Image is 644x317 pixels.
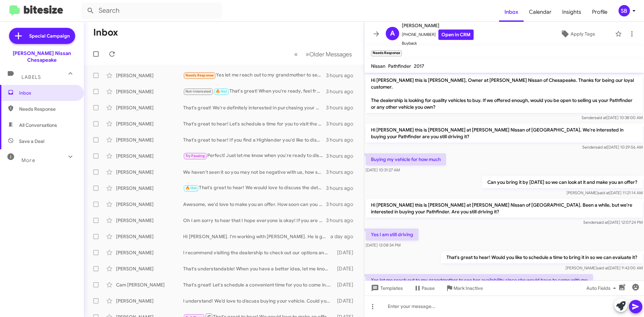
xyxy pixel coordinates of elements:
a: Special Campaign [9,28,75,44]
span: [PERSON_NAME] [DATE] 9:42:00 AM [566,265,643,270]
span: Auto Fields [586,282,619,294]
p: Hi [PERSON_NAME] this is [PERSON_NAME] at [PERSON_NAME] Nissan of [GEOGRAPHIC_DATA]. Been a while... [366,199,643,218]
div: [PERSON_NAME] [116,104,183,111]
span: Nissan [371,63,385,69]
a: Insights [557,2,587,22]
div: [PERSON_NAME] [116,120,183,127]
nav: Page navigation example [290,47,356,61]
div: [DATE] [334,265,359,272]
span: Labels [21,74,41,80]
span: [PERSON_NAME] [402,21,474,30]
div: [DATE] [334,298,359,304]
span: Pathfinder [388,63,411,69]
div: [PERSON_NAME] [116,249,183,256]
span: Try Pausing [185,154,205,158]
div: 3 hours ago [326,104,359,111]
div: 3 hours ago [326,72,359,79]
span: said at [598,190,609,195]
div: [PERSON_NAME] [116,137,183,143]
span: More [21,157,35,163]
div: 3 hours ago [326,185,359,192]
div: Awesome, we'd love to make you an offer. How soon can you stop by so we can take a look at it and... [183,201,326,208]
span: said at [595,115,606,120]
div: [PERSON_NAME] [116,265,183,272]
div: [DATE] [334,281,359,288]
button: Mark Inactive [440,282,488,294]
p: Hi [PERSON_NAME] this is [PERSON_NAME], Owner at [PERSON_NAME] Nissan of Chesapeake. Thanks for b... [366,74,643,113]
small: Needs Response [371,50,402,56]
button: Next [302,47,356,61]
button: Templates [364,282,408,294]
span: [PERSON_NAME] [DATE] 11:21:14 AM [567,190,643,195]
span: Pause [422,282,435,294]
div: 3 hours ago [326,120,359,127]
div: [PERSON_NAME] [116,233,183,240]
span: Inbox [19,90,76,96]
span: Apply Tags [571,28,595,40]
div: [DATE] [334,249,359,256]
div: 3 hours ago [326,169,359,175]
button: Apply Tags [543,28,612,40]
div: a day ago [330,233,359,240]
span: Templates [370,282,403,294]
div: [PERSON_NAME] [116,169,183,175]
span: said at [597,265,608,270]
span: Not-Interested [185,89,211,94]
span: [PHONE_NUMBER] [402,30,474,40]
span: » [306,50,309,58]
div: That's great! Let's schedule a convenient time for you to come in. What day and time works best f... [183,281,334,288]
div: [PERSON_NAME] [116,298,183,304]
span: Sender [DATE] 10:29:56 AM [582,145,643,150]
p: Hi [PERSON_NAME] this is [PERSON_NAME] at [PERSON_NAME] Nissan of [GEOGRAPHIC_DATA]. We're intere... [366,124,643,143]
div: Cam [PERSON_NAME] [116,281,183,288]
div: That's great! When you're ready, feel free to visit us for a test drive or to discuss any vehicle... [183,88,326,95]
span: 🔥 Hot [185,186,197,190]
div: I understand! We’d love to discuss buying your vehicle. Could you schedule a visit to our dealers... [183,298,334,304]
div: That's great to hear! If you find a Highlander you'd like to discuss or if you're ready to explor... [183,137,326,143]
div: [PERSON_NAME] [116,153,183,159]
div: I recommend visiting the dealership to check out our options and get all your questions answered.... [183,249,334,256]
p: That's great to hear! Would you like to schedule a time to bring it in so we can evaluate it? [441,251,643,263]
span: « [294,50,298,58]
div: We haven't seen it so you may not be negative with us, how soon are you able to stop by so we can... [183,169,326,175]
span: Needs Response [19,106,76,112]
p: Can you bring it by [DATE] so we can look at it and make you an offer? [482,176,643,188]
p: Buying my vehicle for how much [366,153,446,165]
button: Previous [290,47,302,61]
button: SB [613,5,637,16]
span: 🔥 Hot [216,89,227,94]
input: Search [81,3,222,19]
span: Mark Inactive [453,282,483,294]
span: [DATE] 12:08:34 PM [366,243,400,248]
a: Calendar [524,2,557,22]
span: A [390,28,395,39]
span: All Conversations [19,122,57,128]
span: Older Messages [309,51,352,58]
div: 3 hours ago [326,201,359,208]
span: 2017 [414,63,424,69]
div: 3 hours ago [326,88,359,95]
p: Yes let me reach out to my grandmother to see her availability since she would have to come with me [366,274,593,286]
div: [PERSON_NAME] [116,72,183,79]
span: Save a Deal [19,138,44,145]
div: [PERSON_NAME] [116,217,183,224]
p: Yes I am still driving [366,228,419,241]
a: Inbox [499,2,524,22]
div: [PERSON_NAME] [116,185,183,192]
div: That's understandable! When you have a better idea, let me know. We'd love to help you explore yo... [183,265,334,272]
div: SB [619,5,630,16]
div: That's great to hear! We would love to discuss the details. Can we set up a time for you to visit... [183,184,326,192]
a: Profile [587,2,613,22]
a: Open in CRM [438,30,474,40]
div: That's great! We're definitely interested in purchasing your Murano. Would you be open to schedul... [183,104,326,111]
div: That's great to hear! Let's schedule a time for you to visit the dealership and discuss the detai... [183,120,326,127]
div: Oh I am sorry to hear that I hope everyone is okay! If you are looking to replace it we can help,... [183,217,326,224]
span: said at [596,220,608,225]
span: Sender [DATE] 10:38:00 AM [582,115,643,120]
button: Auto Fields [581,282,624,294]
span: Sender [DATE] 12:07:24 PM [583,220,643,225]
